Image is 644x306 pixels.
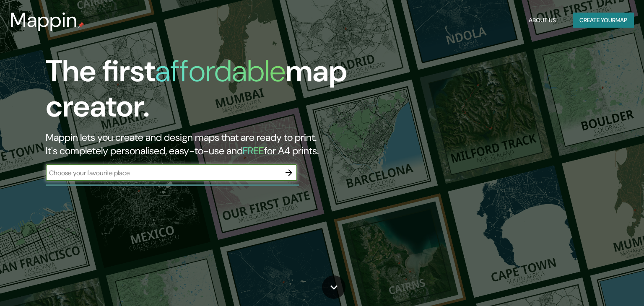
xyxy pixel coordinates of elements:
[46,168,280,178] input: Choose your favourite place
[78,22,84,29] img: mappin-pin
[573,13,634,28] button: Create yourmap
[46,54,368,131] h1: The first map creator.
[155,52,286,91] h1: affordable
[10,8,78,32] h3: Mappin
[525,13,559,28] button: About Us
[46,131,368,158] h2: Mappin lets you create and design maps that are ready to print. It's completely personalised, eas...
[243,144,264,157] h5: FREE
